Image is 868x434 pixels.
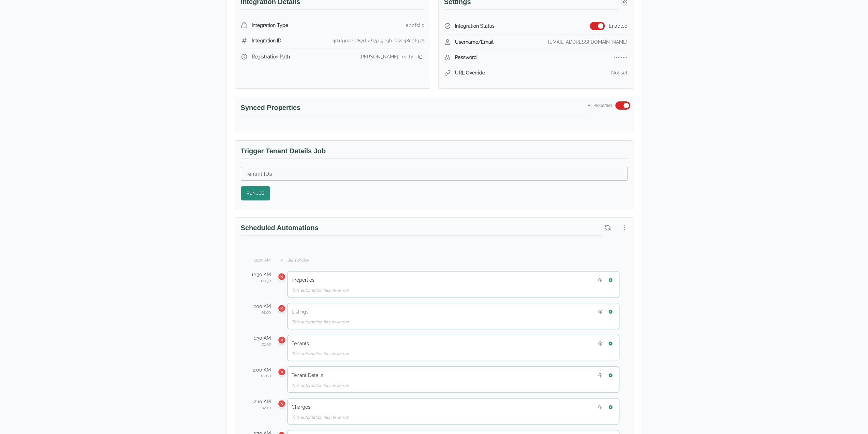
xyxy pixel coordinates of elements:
div: 2:00 AM [249,366,271,373]
div: 01:00 [249,310,271,315]
div: 12:30 AM [249,271,271,278]
div: This automation has never run [292,351,615,356]
span: Password [455,54,477,61]
h5: Tenant Details [292,372,323,379]
div: This automation has never run [292,383,615,388]
div: [PERSON_NAME]-realty [359,53,413,60]
span: URL Override [455,69,485,76]
h5: Tenants [292,340,309,347]
span: Integration Type [252,22,288,29]
div: Listings was scheduled for 1:00 AM but missed its scheduled time and hasn't run [278,304,286,312]
div: [EMAIL_ADDRESS][DOMAIN_NAME] [548,39,628,45]
div: 02:10 [249,405,271,410]
h3: Synced Properties [241,103,588,115]
button: Run Tenants now [606,339,615,348]
h3: Trigger Tenant Details Job [241,146,628,159]
div: 1:30 AM [249,335,271,341]
span: Integration Status [455,23,495,29]
button: Switch to select specific properties [615,101,630,110]
div: Start of day [287,257,619,263]
button: Upload Properties file [596,276,605,284]
span: All Properties [588,103,613,108]
div: •••••••• [614,54,628,61]
button: Run Charges now [606,403,615,411]
span: Username/Email [455,39,494,45]
span: Registration Path [252,53,290,60]
div: 12:00 AM [249,257,271,263]
div: appfolio [406,22,424,29]
button: More options [618,222,630,234]
button: Run Tenant Details now [606,371,615,380]
div: Tenants was scheduled for 1:30 AM but missed its scheduled time and hasn't run [278,336,286,344]
button: Upload Listings file [596,307,605,316]
div: 01:30 [249,341,271,347]
span: Integration ID [252,37,281,44]
div: 02:00 [249,373,271,379]
div: Tenant Details was scheduled for 2:00 AM but missed its scheduled time and hasn't run [278,368,286,376]
h5: Charges [292,404,310,410]
button: Run Job [241,186,270,200]
span: Enabled [609,23,628,29]
div: Charges was scheduled for 2:10 AM but missed its scheduled time and hasn't run [278,400,286,408]
h3: Scheduled Automations [241,223,602,236]
button: Refresh scheduled automations [602,222,614,234]
div: 4d1f9022-d87d-4679-9b9b-fa2248c0f976 [333,37,424,44]
button: Upload Tenant Details file [596,371,605,380]
div: This automation has never run [292,415,615,420]
button: Upload Tenants file [596,339,605,348]
div: 00:30 [249,278,271,283]
button: Copy registration link [416,53,424,61]
div: 2:10 AM [249,398,271,405]
button: Run Properties now [606,276,615,284]
button: Run Listings now [606,307,615,316]
h5: Properties [292,277,314,283]
h5: Listings [292,308,309,315]
div: This automation has never run [292,288,615,293]
div: Not set [611,69,628,76]
button: Upload Charges file [596,403,605,411]
div: This automation has never run [292,319,615,325]
div: Properties was scheduled for 12:30 AM but missed its scheduled time and hasn't run [278,272,286,281]
div: 1:00 AM [249,303,271,310]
